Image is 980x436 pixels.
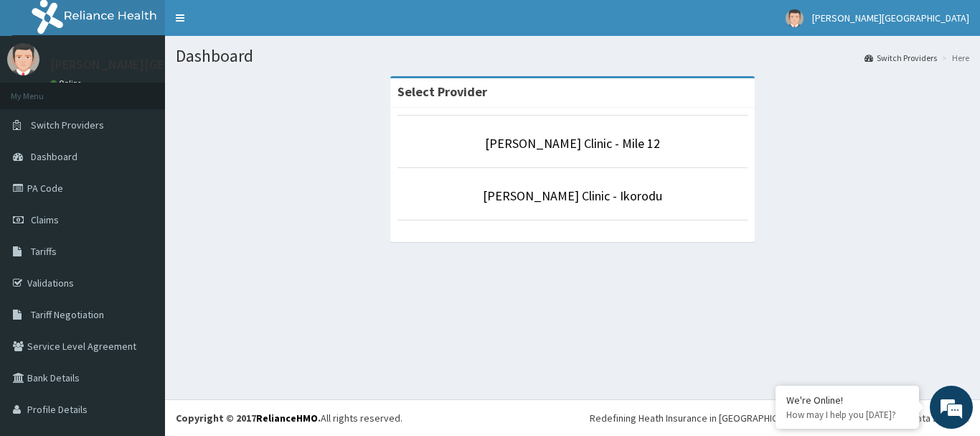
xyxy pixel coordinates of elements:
footer: All rights reserved. [165,399,980,436]
img: User Image [786,9,804,27]
span: Dashboard [31,150,77,163]
span: [PERSON_NAME][GEOGRAPHIC_DATA] [812,11,969,24]
p: [PERSON_NAME][GEOGRAPHIC_DATA] [50,58,263,71]
li: Here [938,52,969,64]
a: Online [50,78,85,88]
a: RelianceHMO [256,412,318,425]
div: We're Online! [786,394,908,407]
span: Tariff Negotiation [31,308,104,321]
p: How may I help you today? [786,409,908,421]
strong: Copyright © 2017 . [176,412,321,425]
a: [PERSON_NAME] Clinic - Ikorodu [483,187,662,204]
span: Claims [31,213,59,226]
h1: Dashboard [176,47,969,65]
span: Switch Providers [31,119,104,131]
span: Tariffs [31,245,57,258]
a: [PERSON_NAME] Clinic - Mile 12 [485,135,660,152]
div: Redefining Heath Insurance in [GEOGRAPHIC_DATA] using Telemedicine and Data Science! [590,411,969,425]
a: Switch Providers [864,52,937,64]
strong: Select Provider [397,83,487,100]
img: User Image [7,43,39,75]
